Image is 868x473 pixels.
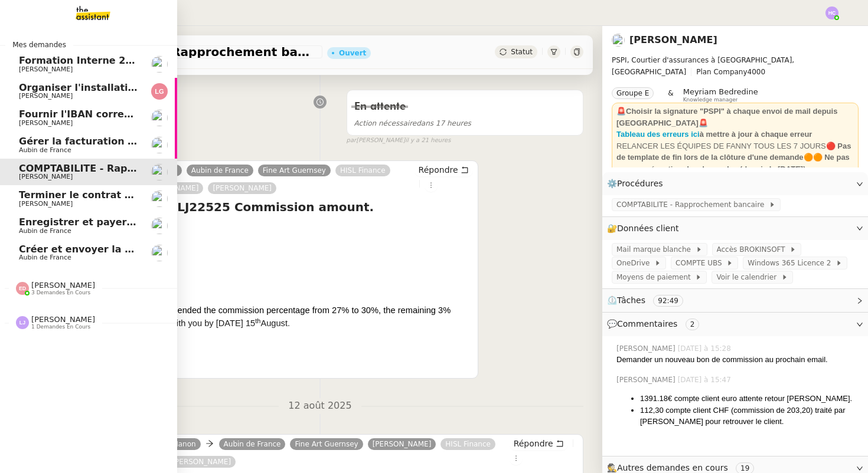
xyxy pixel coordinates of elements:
div: 🔐Données client [602,217,868,240]
span: Statut [511,48,533,56]
span: [PERSON_NAME] [616,343,678,354]
a: Fine Art Guernsey [258,165,331,176]
span: [PERSON_NAME] [19,65,73,73]
span: Aubin de France [19,254,71,261]
span: Fournir l'IBAN correct à l'assureur [19,109,200,120]
button: Répondre [510,437,568,450]
span: Plan Company [696,68,747,76]
img: users%2FSclkIUIAuBOhhDrbgjtrSikBoD03%2Favatar%2F48cbc63d-a03d-4817-b5bf-7f7aeed5f2a9 [151,245,168,261]
a: [PERSON_NAME] [368,439,436,449]
span: Voir le calendrier [716,271,781,283]
nz-tag: 2 [686,318,700,330]
img: svg [16,316,29,329]
span: Répondre [419,164,458,176]
span: Mail marque blanche [616,244,696,255]
span: [PERSON_NAME] [31,281,95,290]
div: RELANCER LES ÉQUIPES DE FANNY TOUS LES 7 JOURS [616,140,854,175]
a: Manon [167,439,200,449]
sup: th [255,317,260,324]
span: [PERSON_NAME] [19,200,73,208]
img: svg [825,6,838,19]
a: [PERSON_NAME] [167,456,236,467]
span: 12 août 2025 [279,398,361,414]
img: users%2FgeBNsgrICCWBxRbiuqfStKJvnT43%2Favatar%2F643e594d886881602413a30f_1666712378186.jpeg [151,190,168,207]
img: users%2Fa6PbEmLwvGXylUqKytRPpDpAx153%2Favatar%2Ffanny.png [151,56,168,73]
span: 💬 [607,319,704,329]
span: I can confirm that we have amended the commission percentage from 27% to 30%, the remaining 3% co... [62,306,451,328]
span: HISL Finance [445,440,491,448]
div: ⏲️Tâches 92:49 [602,289,868,312]
a: Fine Art Guernsey [290,439,363,449]
span: ⏲️ [607,295,693,305]
span: [PERSON_NAME] [19,92,73,100]
nz-tag: Groupe E [612,87,654,99]
img: users%2FSclkIUIAuBOhhDrbgjtrSikBoD03%2Favatar%2F48cbc63d-a03d-4817-b5bf-7f7aeed5f2a9 [151,137,168,153]
span: COMPTABILITE - Rapprochement bancaire - 11 août 2025 [19,163,321,174]
span: [PERSON_NAME] [31,315,95,324]
span: & [668,87,673,103]
img: svg [16,282,29,295]
span: [PERSON_NAME] [19,173,73,180]
span: Gérer la facturation des avenants [19,136,198,147]
span: Autres demandes en cours [617,463,728,472]
img: users%2Fa6PbEmLwvGXylUqKytRPpDpAx153%2Favatar%2Ffanny.png [612,34,625,47]
h4: RE: (EXT) #25HISLJ22525 Commission amount. [62,199,473,215]
strong: 🔴 Pas de template de fin lors de la clôture d'une demande🟠🟠 Ne pas accuser réception des demandes... [616,142,851,173]
span: Tâches [617,295,645,305]
span: ⚙️ [607,177,668,190]
span: COMPTABILITE - Rapprochement bancaire - 11 août 2025 [61,46,318,58]
span: 🕵️ [607,463,759,472]
span: Créer et envoyer la facture Sambouk [19,244,216,255]
a: Aubin de France [219,439,286,449]
img: users%2Fa6PbEmLwvGXylUqKytRPpDpAx153%2Favatar%2Ffanny.png [151,164,168,180]
span: [PERSON_NAME] [616,375,678,385]
span: Commentaires [617,319,677,329]
span: Organiser l'installation de la fibre [19,82,198,93]
app-user-label: Knowledge manager [683,87,758,103]
a: [PERSON_NAME] [629,34,717,45]
div: Ouvert [339,50,366,57]
span: Formation Interne 2 - [PERSON_NAME] [19,55,224,66]
span: En attente [354,101,406,112]
span: il y a 21 heures [405,136,451,146]
span: Accès BROKINSOFT [717,244,790,255]
span: Moyens de paiement [616,271,695,283]
span: 3 demandes en cours [31,290,90,296]
div: ⚙️Procédures [602,172,868,195]
a: Aubin de France [187,165,253,176]
img: users%2FSclkIUIAuBOhhDrbgjtrSikBoD03%2Favatar%2F48cbc63d-a03d-4817-b5bf-7f7aeed5f2a9 [151,218,168,234]
small: [PERSON_NAME] [347,136,451,146]
span: Procédures [617,179,663,188]
span: 🔐 [607,222,684,235]
span: Mes demandes [5,39,73,51]
span: Knowledge manager [683,97,738,103]
span: OneDrive [616,257,654,269]
span: Aubin de France [19,146,71,154]
span: HISL Finance [340,166,386,175]
div: 💬Commentaires 2 [602,313,868,336]
span: Action nécessaire [354,119,417,127]
span: 4000 [748,68,766,76]
strong: à mettre à jour à chaque erreur [700,130,812,139]
span: PSPI, Courtier d'assurances à [GEOGRAPHIC_DATA], [GEOGRAPHIC_DATA] [612,56,794,76]
span: Enregistrer et payer la compagnie [19,216,201,228]
span: Windows 365 Licence 2 [748,257,836,269]
span: Répondre [514,438,553,449]
img: svg [151,83,168,100]
li: 112,30 compte client CHF (commission de 203,20) traité par [PERSON_NAME] pour retrouver le client. [640,405,859,428]
span: Données client [617,224,679,233]
span: par [347,136,357,146]
span: COMPTABILITE - Rapprochement bancaire [616,199,769,211]
img: users%2FNmPW3RcGagVdwlUj0SIRjiM8zA23%2Favatar%2Fb3e8f68e-88d8-429d-a2bd-00fb6f2d12db [151,110,168,126]
span: Terminer le contrat avec [PERSON_NAME] [19,189,240,201]
span: Aubin de France [19,227,71,235]
span: 1 demandes en cours [31,324,90,330]
span: [PERSON_NAME] [213,184,272,192]
nz-tag: 92:49 [653,295,683,307]
strong: 🚨Choisir la signature "PSPI" à chaque envoi de mail depuis [GEOGRAPHIC_DATA]🚨 [616,107,837,127]
span: Meyriam Bedredine [683,87,758,96]
button: Répondre [415,163,473,176]
span: dans 17 heures [354,119,471,127]
span: [DATE] à 15:47 [678,375,733,385]
a: Tableau des erreurs ici [616,130,700,139]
